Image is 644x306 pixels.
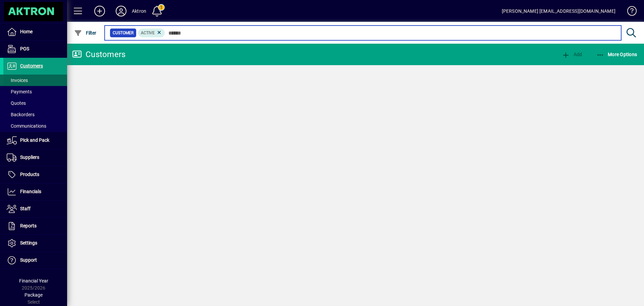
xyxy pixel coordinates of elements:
[24,292,43,298] span: Package
[3,120,67,132] a: Communications
[20,29,33,34] span: Home
[3,41,67,57] a: POS
[3,149,67,166] a: Suppliers
[20,206,31,211] span: Staff
[3,132,67,149] a: Pick and Pack
[3,86,67,97] a: Payments
[20,257,37,263] span: Support
[20,223,37,228] span: Reports
[3,75,67,86] a: Invoices
[20,240,37,246] span: Settings
[3,235,67,252] a: Settings
[74,30,97,36] span: Filter
[20,46,29,51] span: POS
[7,100,26,106] span: Quotes
[20,155,39,160] span: Suppliers
[20,172,39,177] span: Products
[595,48,639,60] button: More Options
[72,27,98,39] button: Filter
[7,89,32,94] span: Payments
[132,6,146,16] div: Aktron
[502,6,615,16] div: [PERSON_NAME] [EMAIL_ADDRESS][DOMAIN_NAME]
[3,166,67,183] a: Products
[7,112,35,117] span: Backorders
[596,52,637,57] span: More Options
[7,123,46,129] span: Communications
[3,252,67,269] a: Support
[141,31,155,35] span: Active
[20,189,41,194] span: Financials
[3,109,67,120] a: Backorders
[3,201,67,217] a: Staff
[562,52,582,57] span: Add
[89,5,110,17] button: Add
[7,78,28,83] span: Invoices
[19,278,48,283] span: Financial Year
[138,29,165,37] mat-chip: Activation Status: Active
[3,218,67,234] a: Reports
[622,1,636,23] a: Knowledge Base
[3,183,67,200] a: Financials
[20,63,43,69] span: Customers
[3,24,67,40] a: Home
[72,49,125,60] div: Customers
[560,48,584,60] button: Add
[113,30,133,36] span: Customer
[20,137,49,143] span: Pick and Pack
[3,97,67,109] a: Quotes
[110,5,132,17] button: Profile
